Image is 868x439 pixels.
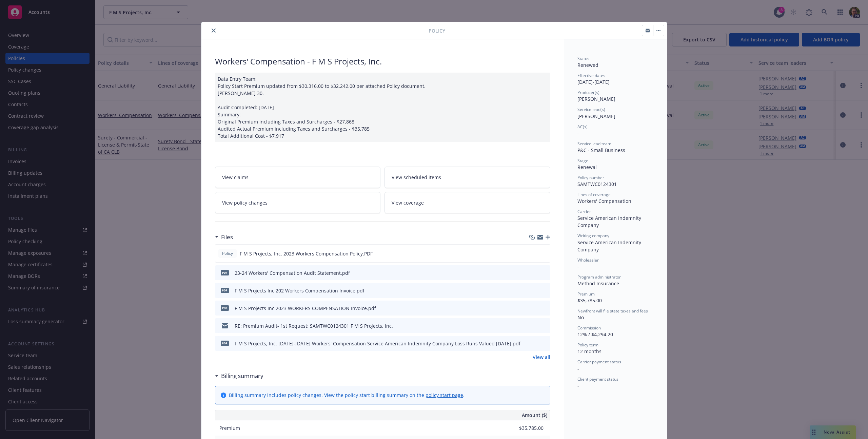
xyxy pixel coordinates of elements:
a: policy start page [426,392,463,398]
span: Commission [577,325,601,331]
span: Service lead team [577,141,611,147]
span: View policy changes [222,199,268,206]
span: Premium [577,291,595,297]
div: Workers' Compensation - F M S Projects, Inc. [215,56,550,67]
a: View claims [215,167,381,188]
div: Files [215,233,233,242]
span: pdf [221,288,229,293]
button: download file [531,287,536,294]
span: Effective dates [577,73,605,78]
button: preview file [541,250,547,257]
a: View all [533,354,550,361]
span: - [577,382,579,389]
span: Policy [221,250,234,256]
span: Client payment status [577,376,618,382]
span: pdf [221,270,229,275]
span: Renewal [577,164,597,170]
button: preview file [541,340,548,347]
a: View coverage [384,192,550,213]
span: Stage [577,158,588,164]
div: Billing summary [215,371,263,380]
div: Workers' Compensation [577,197,653,205]
button: download file [530,250,536,257]
span: F M S Projects, Inc. 2023 Workers Compensation Policy.PDF [240,250,373,257]
span: - [577,130,579,136]
span: Status [577,56,589,61]
a: View scheduled items [384,167,550,188]
button: download file [531,305,536,312]
div: F M S Projects Inc 2023 WORKERS COMPENSATION Invoice.pdf [235,305,376,312]
button: preview file [541,322,548,329]
div: Billing summary includes policy changes. View the policy start billing summary on the . [229,392,465,399]
span: Method Insurance [577,280,619,287]
span: pdf [221,341,229,346]
button: close [210,26,218,35]
button: preview file [541,305,548,312]
input: 0.00 [504,423,548,433]
h3: Files [221,233,233,242]
button: preview file [541,287,548,294]
button: download file [531,340,536,347]
span: $35,785.00 [577,297,602,304]
span: Program administrator [577,274,621,280]
span: Carrier payment status [577,359,621,365]
span: [PERSON_NAME] [577,113,615,119]
button: download file [531,322,536,329]
span: View claims [222,174,249,181]
span: - [577,365,579,372]
span: Lines of coverage [577,192,611,197]
span: Producer(s) [577,90,599,95]
span: Policy number [577,175,604,180]
div: 23-24 Workers' Compensation Audit Statement.pdf [235,269,350,276]
span: pdf [221,305,229,310]
span: 12 months [577,348,601,355]
button: download file [531,269,536,276]
span: View coverage [392,199,424,206]
span: Service American Indemnity Company [577,239,643,253]
div: RE: Premium Audit- 1st Request: SAMTWC0124301 F M S Projects, Inc. [235,322,393,329]
span: Premium [219,425,240,431]
span: Writing company [577,233,609,238]
span: - [577,263,579,270]
span: 12% / $4,294.20 [577,331,613,338]
span: AC(s) [577,124,588,130]
h3: Billing summary [221,371,263,380]
a: View policy changes [215,192,381,213]
span: [PERSON_NAME] [577,96,615,102]
div: F M S Projects, Inc. [DATE]-[DATE] Workers' Compensation Service American Indemnity Company Loss ... [235,340,520,347]
span: P&C - Small Business [577,147,625,153]
span: Policy term [577,342,598,348]
span: SAMTWC0124301 [577,181,617,187]
span: Wholesaler [577,257,599,263]
span: Service lead(s) [577,107,605,112]
div: Data Entry Team: Policy Start Premium updated from $30,316.00 to $32,242.00 per attached Policy d... [215,73,550,142]
span: Amount ($) [522,412,547,419]
div: F M S Projects Inc 202 Workers Compensation Invoice.pdf [235,287,364,294]
span: View scheduled items [392,174,441,181]
span: Service American Indemnity Company [577,215,643,228]
span: Carrier [577,209,591,214]
span: No [577,314,584,321]
span: Renewed [577,62,598,68]
div: [DATE] - [DATE] [577,73,653,85]
span: Policy [429,27,445,34]
span: Newfront will file state taxes and fees [577,308,648,314]
button: preview file [541,269,548,276]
